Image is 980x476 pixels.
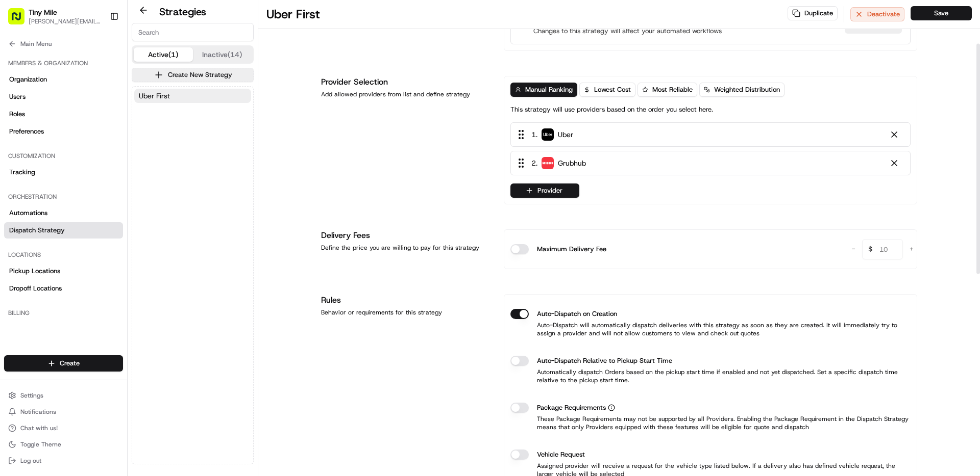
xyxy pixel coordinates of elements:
[4,355,123,372] button: Create
[321,229,492,242] h1: Delivery Fees
[321,308,492,316] div: Behavior or requirements for this strategy
[533,27,722,36] p: Changes to this strategy will affect your automated workflows
[46,108,140,116] div: We're available if you need us!
[85,186,88,194] span: •
[96,228,164,238] span: API Documentation
[102,253,124,260] span: Pylon
[4,405,123,419] button: Notifications
[321,294,492,306] h1: Rules
[9,284,62,293] span: Dropoff Locations
[20,408,56,416] span: Notifications
[46,97,167,108] div: Start new chat
[537,403,606,413] span: Package Requirements
[82,224,168,242] a: 💻API Documentation
[9,267,60,276] span: Pickup Locations
[32,186,83,194] span: [PERSON_NAME]
[714,85,780,94] span: Weighted Distribution
[60,359,80,368] span: Create
[266,6,320,22] h1: Uber First
[525,85,573,94] span: Manual Ranking
[510,151,911,175] div: 2. Grubhub
[638,83,697,97] button: Most Reliable
[9,168,35,177] span: Tracking
[652,85,693,94] span: Most Reliable
[29,7,57,17] button: Tiny Mile
[20,440,61,448] span: Toggle Theme
[6,224,82,242] a: 📗Knowledge Base
[9,226,65,235] span: Dispatch Strategy
[537,356,672,366] label: Auto-Dispatch Relative to Pickup Start Time
[134,47,193,62] button: Active (1)
[515,157,586,169] div: 2 .
[542,157,554,169] img: 5e692f75ce7d37001a5d71f1
[699,83,785,97] button: Weighted Distribution
[20,158,29,167] img: 1736555255976-a54dd68f-1ca7-489b-9aae-adbdc363a1c4
[20,228,78,238] span: Knowledge Base
[10,176,27,192] img: Denny Saunders
[510,183,579,198] button: Provider
[4,164,123,180] a: Tracking
[29,17,102,25] button: [PERSON_NAME][EMAIL_ADDRESS]
[9,127,44,136] span: Preferences
[4,189,123,205] div: Orchestration
[515,129,573,140] div: 1 .
[594,85,631,94] span: Lowest Cost
[321,90,492,98] div: Add allowed providers from list and define strategy
[4,388,123,403] button: Settings
[4,205,123,221] a: Automations
[4,37,123,51] button: Main Menu
[20,457,41,465] span: Log out
[10,10,31,31] img: Nash
[788,6,838,20] button: Duplicate
[132,68,254,82] button: Create New Strategy
[116,158,137,166] span: [DATE]
[608,404,615,411] button: Package Requirements
[10,133,68,141] div: Past conversations
[558,129,573,140] span: Uber
[132,23,254,41] input: Search
[510,321,911,337] p: Auto-Dispatch will automatically dispatch deliveries with this strategy as soon as they are creat...
[20,424,58,432] span: Chat with us!
[510,83,577,97] button: Manual Ranking
[542,128,554,141] img: uber-new-logo.jpeg
[864,241,876,261] span: $
[4,421,123,435] button: Chat with us!
[510,415,911,431] p: These Package Requirements may not be supported by all Providers. Enabling the Package Requiremen...
[510,122,911,147] div: 1. Uber
[4,89,123,105] a: Users
[4,4,106,29] button: Tiny Mile[PERSON_NAME][EMAIL_ADDRESS]
[9,75,47,84] span: Organization
[139,91,170,101] span: Uber First
[537,309,617,319] label: Auto-Dispatch on Creation
[4,222,123,239] a: Dispatch Strategy
[4,71,123,88] a: Organization
[10,41,186,57] p: Welcome 👋
[9,92,26,101] span: Users
[4,305,123,321] div: Billing
[27,66,168,76] input: Clear
[9,110,25,119] span: Roles
[111,158,114,166] span: •
[4,454,123,468] button: Log out
[90,186,111,194] span: [DATE]
[537,449,585,460] label: Vehicle Request
[510,368,911,384] p: Automatically dispatch Orders based on the pickup start time if enabled and not yet dispatched. S...
[86,229,94,237] div: 💻
[558,158,586,168] span: Grubhub
[510,105,713,114] p: This strategy will use providers based on the order you select here.
[20,40,52,48] span: Main Menu
[159,5,206,19] h2: Strategies
[4,123,123,140] a: Preferences
[321,244,492,252] div: Define the price you are willing to pay for this strategy
[134,89,251,103] a: Uber First
[579,83,635,97] button: Lowest Cost
[72,252,124,260] a: Powered byPylon
[4,437,123,452] button: Toggle Theme
[911,6,972,20] button: Save
[4,55,123,71] div: Members & Organization
[537,244,606,254] label: Maximum Delivery Fee
[193,47,252,62] button: Inactive (14)
[10,229,18,237] div: 📗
